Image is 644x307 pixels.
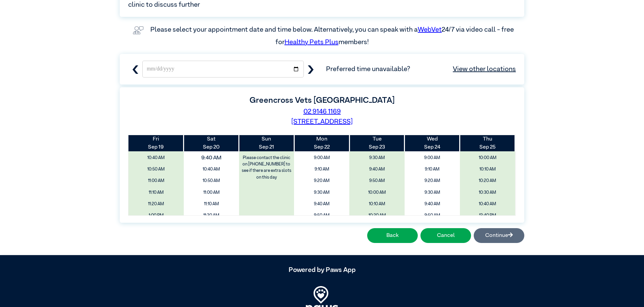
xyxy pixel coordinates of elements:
[296,164,347,174] span: 9:10 AM
[296,199,347,209] span: 9:40 AM
[420,228,471,243] button: Cancel
[186,176,237,186] span: 10:50 AM
[303,108,341,115] a: 02 9146 1169
[131,153,181,163] span: 10:40 AM
[150,26,515,45] label: Please select your appointment date and time below. Alternatively, you can speak with a 24/7 via ...
[239,135,294,151] th: Sep 21
[296,188,347,197] span: 9:30 AM
[250,96,394,104] label: Greencross Vets [GEOGRAPHIC_DATA]
[462,176,513,186] span: 10:20 AM
[285,39,339,45] a: Healthy Pets Plus
[240,153,294,182] label: Please contact the clinic on [PHONE_NUMBER] to see if there are extra slots on this day
[407,211,458,220] span: 9:50 AM
[131,164,181,174] span: 10:50 AM
[418,26,442,33] a: WebVet
[186,188,237,197] span: 11:00 AM
[407,176,458,186] span: 9:20 AM
[405,135,460,151] th: Sep 24
[460,135,515,151] th: Sep 25
[178,152,244,164] span: 9:40 AM
[131,199,181,209] span: 11:20 AM
[291,118,353,125] a: [STREET_ADDRESS]
[367,228,418,243] button: Back
[352,153,402,163] span: 9:30 AM
[407,199,458,209] span: 9:40 AM
[352,164,402,174] span: 9:40 AM
[131,188,181,197] span: 11:10 AM
[326,64,516,74] span: Preferred time unavailable?
[294,135,349,151] th: Sep 22
[120,266,524,274] h5: Powered by Paws App
[462,188,513,197] span: 10:30 AM
[186,164,237,174] span: 10:40 AM
[131,176,181,186] span: 11:00 AM
[462,199,513,209] span: 10:40 AM
[130,24,146,37] img: vet
[352,176,402,186] span: 9:50 AM
[407,164,458,174] span: 9:10 AM
[462,164,513,174] span: 10:10 AM
[296,153,347,163] span: 9:00 AM
[296,211,347,220] span: 9:50 AM
[462,153,513,163] span: 10:00 AM
[184,135,239,151] th: Sep 20
[352,211,402,220] span: 10:20 AM
[352,188,402,197] span: 10:00 AM
[407,153,458,163] span: 9:00 AM
[128,135,184,151] th: Sep 19
[352,199,402,209] span: 10:10 AM
[349,135,405,151] th: Sep 23
[131,211,181,220] span: 1:00 PM
[453,64,516,74] a: View other locations
[462,211,513,220] span: 12:40 PM
[186,211,237,220] span: 11:20 AM
[296,176,347,186] span: 9:20 AM
[186,199,237,209] span: 11:10 AM
[407,188,458,197] span: 9:30 AM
